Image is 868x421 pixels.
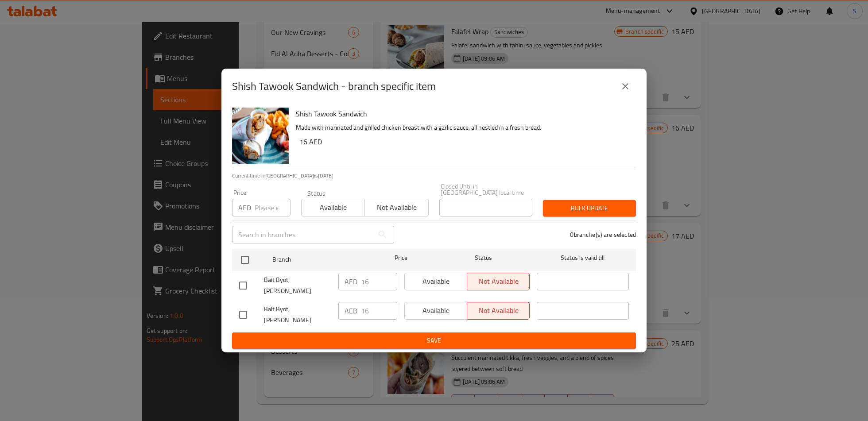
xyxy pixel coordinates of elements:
input: Search in branches [232,226,374,243]
input: Please enter price [361,273,397,290]
img: Shish Tawook Sandwich [232,108,289,164]
input: Please enter price [361,302,397,320]
p: AED [345,276,357,287]
p: Made with marinated and grilled chicken breast with a garlic sauce, all nestled in a fresh bread. [296,122,629,133]
button: close [615,76,636,97]
span: Not available [368,201,425,214]
span: Bait Byot, [PERSON_NAME] [264,274,331,297]
span: Status [438,252,530,263]
input: Please enter price [255,199,291,216]
span: Bait Byot, [PERSON_NAME] [264,304,331,326]
h2: Shish Tawook Sandwich - branch specific item [232,79,436,93]
p: Current time in [GEOGRAPHIC_DATA] is [DATE] [232,172,636,180]
h6: Shish Tawook Sandwich [296,108,629,120]
span: Available [305,201,361,214]
p: AED [238,202,251,213]
span: Branch [272,254,364,265]
button: Save [232,332,636,349]
p: AED [345,305,357,316]
span: Bulk update [550,203,629,214]
p: 0 branche(s) are selected [570,230,636,239]
span: Save [239,335,629,346]
span: Status is valid till [537,252,629,263]
button: Bulk update [543,200,636,216]
button: Not available [364,199,428,216]
h6: 16 AED [299,135,629,148]
button: Available [301,199,365,216]
span: Price [372,252,430,263]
